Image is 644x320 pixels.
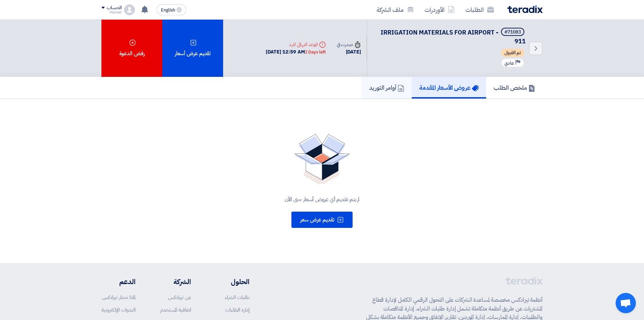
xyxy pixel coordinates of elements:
h5: ملخص الطلب [494,84,535,91]
button: English [157,4,186,15]
div: Hamed [101,10,121,14]
a: الطلبات [460,2,499,18]
a: ملخص الطلب [486,77,543,99]
div: [DATE] [337,48,361,56]
img: No Quotations Found! [294,134,350,185]
button: تقديم عرض سعر [291,212,353,228]
a: عروض الأسعار المقدمة [412,77,486,99]
h5: IRRIGATION MATERIALS FOR AIRPORT - 911 [375,28,526,45]
a: أوامر التوريد [362,77,412,99]
h5: عروض الأسعار المقدمة [419,84,479,91]
img: profile_test.png [124,4,135,15]
div: رفض الدعوة [101,20,162,77]
li: الحلول [211,277,249,287]
a: ملف الشركة [371,2,419,18]
span: English [161,8,175,13]
a: الأوردرات [419,2,460,18]
a: اتفاقية المستخدم [160,306,191,314]
div: [DATE] 12:59 AM [266,48,326,56]
a: لماذا تختار تيرادكس [102,294,136,301]
li: الشركة [156,277,191,287]
div: لم يتم تقديم أي عروض أسعار حتى الآن [110,195,534,204]
li: الدعم [101,277,136,287]
a: طلبات الشراء [225,294,249,301]
a: Open chat [616,293,636,313]
img: Teradix logo [507,5,543,13]
span: تقديم عرض سعر [300,216,334,224]
h5: أوامر التوريد [369,84,404,91]
div: #71083 [504,30,521,35]
div: تقديم عرض أسعار [162,20,223,77]
a: إدارة الطلبات [225,306,249,314]
span: تم القبول [501,49,524,57]
div: صدرت في [337,41,361,48]
div: الحساب [107,5,121,11]
a: عن تيرادكس [168,294,191,301]
span: عادي [504,60,514,66]
div: 2 Days left [305,49,326,56]
a: الندوات الإلكترونية [101,306,136,314]
div: الموعد النهائي للرد [266,41,326,48]
span: IRRIGATION MATERIALS FOR AIRPORT - 911 [381,28,526,46]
